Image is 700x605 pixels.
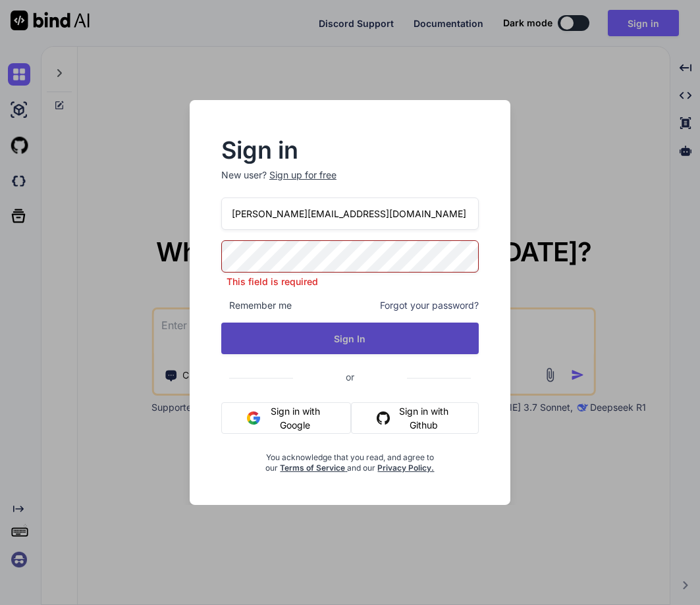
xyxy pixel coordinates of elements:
[380,299,479,312] span: Forgot your password?
[221,275,479,288] p: This field is required
[247,411,260,425] img: google
[280,463,347,473] a: Terms of Service
[221,299,292,312] span: Remember me
[221,323,479,354] button: Sign In
[377,463,434,473] a: Privacy Policy.
[264,444,436,473] div: You acknowledge that you read, and agree to our and our
[293,361,407,393] span: or
[377,411,390,425] img: github
[351,402,479,434] button: Sign in with Github
[221,402,351,434] button: Sign in with Google
[269,169,337,182] div: Sign up for free
[221,197,479,230] input: Login or Email
[221,140,479,161] h2: Sign in
[221,169,479,197] p: New user?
